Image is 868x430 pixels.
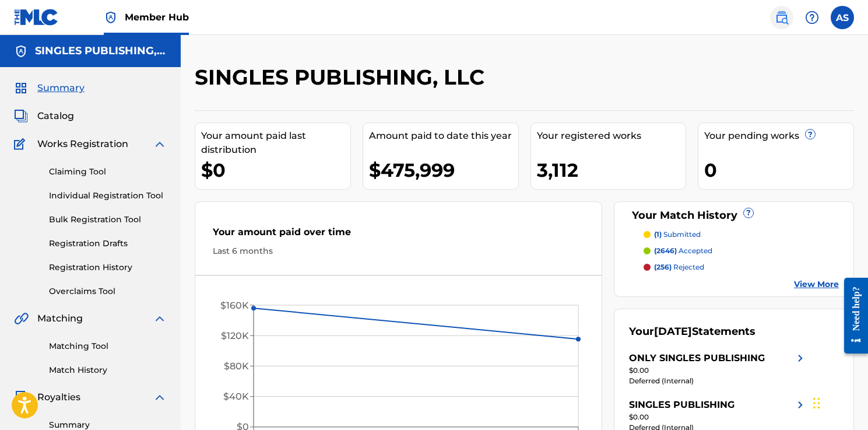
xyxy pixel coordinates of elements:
[629,398,735,412] div: SINGLES PUBLISHING
[629,365,807,376] div: $0.00
[14,9,59,26] img: MLC Logo
[629,351,765,365] div: ONLY SINGLES PUBLISHING
[37,81,85,95] span: Summary
[369,129,518,143] div: Amount paid to date this year
[14,81,85,95] a: SummarySummary
[37,390,80,404] span: Royalties
[654,246,712,256] p: accepted
[37,312,83,326] span: Matching
[14,109,74,123] a: CatalogCatalog
[369,157,518,183] div: $475,999
[704,129,853,143] div: Your pending works
[153,312,167,326] img: expand
[49,364,167,376] a: Match History
[654,229,701,240] p: submitted
[49,340,167,352] a: Matching Tool
[644,229,839,240] a: (1) submitted
[835,268,868,362] iframe: Resource Center
[537,157,686,183] div: 3,112
[223,391,249,402] tspan: $40K
[14,312,29,326] img: Matching
[629,208,839,223] div: Your Match History
[654,230,662,239] span: (1)
[629,412,807,422] div: $0.00
[49,190,167,202] a: Individual Registration Tool
[14,44,28,58] img: Accounts
[220,300,249,311] tspan: $160K
[654,262,704,272] p: rejected
[37,137,128,151] span: Works Registration
[831,6,854,29] div: User Menu
[644,262,839,272] a: (256) rejected
[793,351,807,365] img: right chevron icon
[125,11,189,24] span: Member Hub
[14,390,28,404] img: Royalties
[654,246,677,255] span: (2646)
[654,263,672,271] span: (256)
[704,157,853,183] div: 0
[806,130,815,139] span: ?
[794,278,839,291] a: View More
[201,129,350,157] div: Your amount paid last distribution
[14,81,28,95] img: Summary
[213,225,584,245] div: Your amount paid over time
[221,330,249,341] tspan: $120K
[195,64,490,90] h2: SINGLES PUBLISHING, LLC
[813,386,820,421] div: Drag
[49,261,167,274] a: Registration History
[153,137,167,151] img: expand
[629,324,755,340] div: Your Statements
[224,361,249,372] tspan: $80K
[153,390,167,404] img: expand
[37,109,74,123] span: Catalog
[49,237,167,250] a: Registration Drafts
[201,157,350,183] div: $0
[49,214,167,226] a: Bulk Registration Tool
[629,376,807,386] div: Deferred (Internal)
[35,44,167,58] h5: SINGLES PUBLISHING, LLC
[793,398,807,412] img: right chevron icon
[14,109,28,123] img: Catalog
[770,6,793,29] a: Public Search
[49,285,167,298] a: Overclaims Tool
[104,11,118,25] img: Top Rightsholder
[644,246,839,256] a: (2646) accepted
[805,11,819,25] img: help
[14,137,29,151] img: Works Registration
[775,11,789,25] img: search
[213,245,584,257] div: Last 6 months
[629,351,807,386] a: ONLY SINGLES PUBLISHINGright chevron icon$0.00Deferred (Internal)
[800,6,824,29] div: Help
[810,374,868,430] iframe: Chat Widget
[654,325,692,338] span: [DATE]
[744,208,753,218] span: ?
[49,166,167,178] a: Claiming Tool
[537,129,686,143] div: Your registered works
